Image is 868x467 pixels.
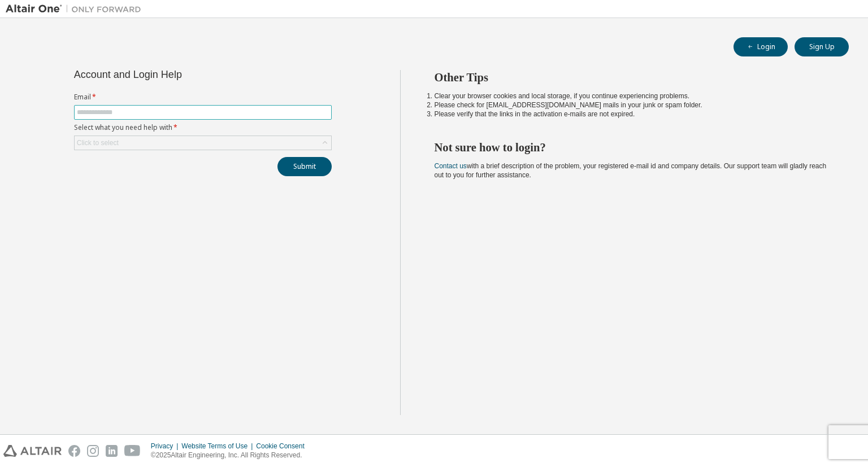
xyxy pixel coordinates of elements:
a: Contact us [435,162,467,170]
button: Submit [277,157,332,176]
li: Please check for [EMAIL_ADDRESS][DOMAIN_NAME] mails in your junk or spam folder. [435,101,829,110]
label: Select what you need help with [74,123,332,132]
h2: Other Tips [435,70,829,85]
label: Email [74,93,332,102]
div: Account and Login Help [74,70,280,79]
button: Sign Up [795,37,849,56]
img: linkedin.svg [106,445,118,457]
img: Altair One [6,3,147,15]
p: © 2025 Altair Engineering, Inc. All Rights Reserved. [151,451,311,460]
button: Login [734,37,788,56]
li: Clear your browser cookies and local storage, if you continue experiencing problems. [435,91,829,101]
h2: Not sure how to login? [435,140,829,155]
div: Click to select [75,136,331,150]
img: altair_logo.svg [3,445,62,457]
div: Click to select [77,138,119,147]
div: Privacy [151,442,181,451]
div: Cookie Consent [256,442,311,451]
div: Website Terms of Use [181,442,256,451]
span: with a brief description of the problem, your registered e-mail id and company details. Our suppo... [435,162,827,179]
img: facebook.svg [68,445,80,457]
img: youtube.svg [124,445,141,457]
img: instagram.svg [87,445,99,457]
li: Please verify that the links in the activation e-mails are not expired. [435,110,829,119]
